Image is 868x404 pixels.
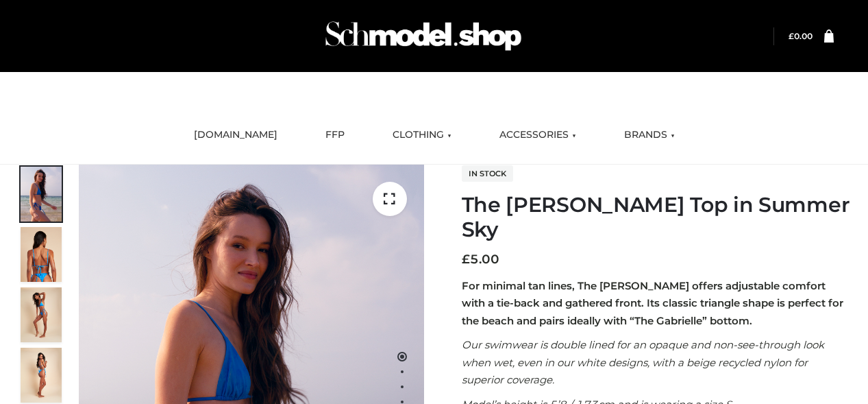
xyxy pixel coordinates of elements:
a: £0.00 [789,31,813,41]
img: Schmodel Admin 964 [321,9,526,63]
a: [DOMAIN_NAME] [184,120,288,150]
bdi: 5.00 [462,252,499,267]
a: FFP [315,120,355,150]
img: 1.Alex-top_SS-1_4464b1e7-c2c9-4e4b-a62c-58381cd673c0-1.jpg [21,167,62,222]
img: 3.Alex-top_CN-1-1-2.jpg [21,348,62,403]
em: Our swimwear is double lined for an opaque and non-see-through look when wet, even in our white d... [462,338,824,386]
bdi: 0.00 [789,31,813,41]
span: £ [789,31,794,41]
a: BRANDS [614,120,685,150]
a: CLOTHING [382,120,462,150]
a: ACCESSORIES [489,120,586,150]
img: 5.Alex-top_CN-1-1_1-1.jpg [21,227,62,282]
span: £ [462,252,470,267]
strong: For minimal tan lines, The [PERSON_NAME] offers adjustable comfort with a tie-back and gathered f... [462,279,843,327]
img: 4.Alex-top_CN-1-1-2.jpg [21,287,62,342]
span: In stock [462,165,513,182]
h1: The [PERSON_NAME] Top in Summer Sky [462,193,852,242]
